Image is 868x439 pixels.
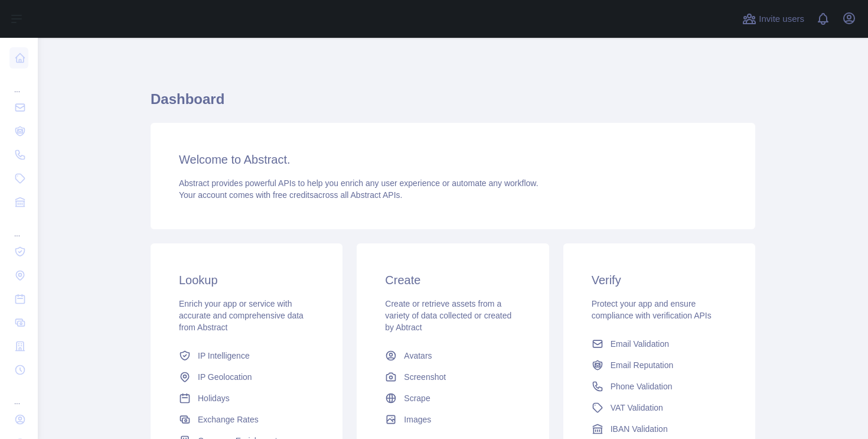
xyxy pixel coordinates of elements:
[179,190,402,200] span: Your account comes with across all Abstract APIs.
[174,409,319,430] a: Exchange Rates
[611,423,668,435] span: IBAN Validation
[592,299,712,320] span: Protect your app and ensure compliance with verification APIs
[759,12,804,26] span: Invite users
[587,376,732,397] a: Phone Validation
[179,151,727,168] h3: Welcome to Abstract.
[380,409,525,430] a: Images
[404,371,446,383] span: Screenshot
[587,355,732,376] a: Email Reputation
[9,215,28,239] div: ...
[9,383,28,407] div: ...
[179,272,314,288] h3: Lookup
[611,359,674,371] span: Email Reputation
[179,178,539,188] span: Abstract provides powerful APIs to help you enrich any user experience or automate any workflow.
[174,366,319,388] a: IP Geolocation
[611,338,669,350] span: Email Validation
[9,71,28,95] div: ...
[380,388,525,409] a: Scrape
[174,388,319,409] a: Holidays
[404,350,432,362] span: Avatars
[198,371,252,383] span: IP Geolocation
[404,392,430,404] span: Scrape
[385,272,520,288] h3: Create
[587,397,732,418] a: VAT Validation
[587,333,732,355] a: Email Validation
[198,350,250,362] span: IP Intelligence
[198,392,230,404] span: Holidays
[611,402,663,414] span: VAT Validation
[380,366,525,388] a: Screenshot
[273,190,314,200] span: free credits
[151,90,755,118] h1: Dashboard
[385,299,511,332] span: Create or retrieve assets from a variety of data collected or created by Abtract
[179,299,304,332] span: Enrich your app or service with accurate and comprehensive data from Abstract
[174,345,319,366] a: IP Intelligence
[380,345,525,366] a: Avatars
[404,414,431,425] span: Images
[611,381,673,392] span: Phone Validation
[198,414,259,425] span: Exchange Rates
[740,9,807,28] button: Invite users
[592,272,727,288] h3: Verify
